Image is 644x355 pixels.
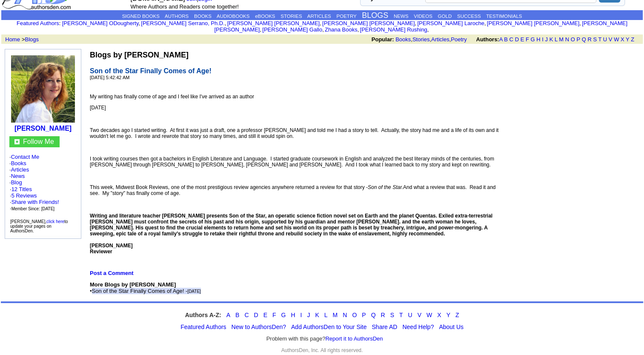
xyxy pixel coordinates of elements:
[439,324,464,330] a: About Us
[23,138,54,145] a: Follow Me
[266,335,383,342] font: Problem with this page?
[362,312,366,318] a: P
[62,20,627,33] font: , , , , , , , , , ,
[226,21,227,26] font: i
[272,312,276,318] a: F
[90,281,176,288] font: More Blogs by [PERSON_NAME]
[614,36,619,43] a: W
[22,36,39,43] font: >
[555,36,558,43] a: L
[626,36,629,43] a: Y
[244,312,249,318] a: C
[325,335,383,342] a: Report it to AuthorsDen
[455,312,459,318] a: Z
[336,14,356,19] a: POETRY
[90,288,201,294] font: •
[325,26,358,33] a: Zhana Books
[565,36,569,43] a: N
[598,36,601,43] a: T
[11,179,22,186] a: Blog
[394,14,409,19] a: NEWS
[263,312,267,318] a: E
[90,105,501,111] p: [DATE]
[141,20,225,26] a: [PERSON_NAME] Serrano, Ph.D.
[187,289,200,294] font: [DATE]
[14,139,20,144] img: gc.jpg
[324,28,325,32] font: i
[254,312,258,318] a: D
[194,14,212,19] a: BOOKS
[261,28,262,32] font: i
[291,312,295,318] a: H
[414,14,432,19] a: VIDEOS
[368,184,403,190] em: Son of the Star.
[17,20,59,26] a: Featured Authors
[90,184,501,196] p: This week, Midwest Book Reviews, one of the most prestigious review agencies anywhere returned a ...
[90,94,254,100] span: My writing has finally come of age and I feel like I've arrived as an author
[14,125,72,132] a: [PERSON_NAME]
[359,28,360,32] font: i
[486,21,487,26] font: i
[352,312,357,318] a: O
[412,36,429,43] a: Stories
[360,26,427,33] a: [PERSON_NAME] Rushing
[476,36,499,43] b: Authors:
[399,312,403,318] a: T
[11,186,32,192] a: 12 Titles
[576,36,580,43] a: P
[587,36,591,43] a: R
[542,36,544,43] a: I
[90,75,501,294] span: [DATE] 5:42:42 AM
[165,14,189,19] a: AUTHORS
[90,67,212,74] span: Son of the Star Finally Comes of Age!
[486,14,522,19] a: TESTIMONIALS
[457,14,481,19] a: SUCCESS
[46,219,64,224] a: click here
[571,36,575,43] a: O
[235,312,239,318] a: B
[5,36,20,43] a: Home
[300,312,302,318] a: I
[92,288,201,294] span: Son of the Star Finally Comes of Age! -
[395,36,411,43] a: Books
[609,36,613,43] a: V
[408,312,412,318] a: U
[10,219,68,233] font: [PERSON_NAME], to update your pages on AuthorsDen.
[122,14,160,19] a: SIGNED BOOKS
[62,20,139,26] a: [PERSON_NAME] ODougherty
[180,324,226,330] a: Featured Authors
[321,21,322,26] font: i
[90,156,501,168] p: I took writing courses then got a bachelors in English Literature and Language. I started graduat...
[362,11,388,20] a: BLOGS
[530,36,535,43] a: G
[372,36,394,43] b: Popular:
[451,36,467,43] a: Poetry
[11,192,37,199] a: 5 Reviews
[1,347,643,353] div: AuthorsDen, Inc. All rights reserved.
[214,20,627,33] a: [PERSON_NAME] [PERSON_NAME]
[9,154,77,212] font: · · · · ·
[11,199,59,205] a: Share with Friends!
[372,324,397,330] a: Share AD
[11,173,25,179] a: News
[25,36,39,43] a: Blogs
[11,206,55,211] font: Member Since: [DATE]
[307,312,310,318] a: J
[550,36,553,43] a: K
[559,36,564,43] a: M
[262,26,322,33] a: [PERSON_NAME] Gallo
[291,324,366,330] a: Add AuthorsDen to Your Site
[324,312,328,318] a: L
[487,20,579,26] a: [PERSON_NAME] [PERSON_NAME]
[140,21,141,26] font: i
[131,3,239,10] font: Where Authors and Readers come together!
[90,213,492,255] strong: Writing and literature teacher [PERSON_NAME] presents Son of the Star, an operatic science fictio...
[447,312,450,318] a: Y
[185,312,221,318] strong: Authors A-Z:
[10,199,59,212] font: · ·
[593,36,597,43] a: S
[90,270,134,276] a: Post a Comment
[431,36,449,43] a: Articles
